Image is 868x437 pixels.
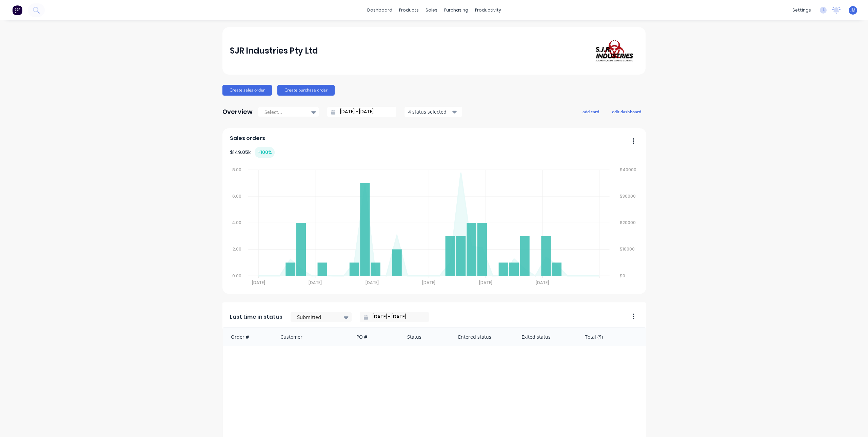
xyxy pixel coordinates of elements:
[274,328,350,346] div: Customer
[620,273,626,279] tspan: $0
[789,5,814,15] div: settings
[232,193,241,199] tspan: 6.00
[472,5,505,15] div: productivity
[396,5,422,15] div: products
[232,220,241,225] tspan: 4.00
[222,105,253,119] div: Overview
[12,5,22,15] img: Factory
[850,7,855,13] span: JM
[309,280,322,285] tspan: [DATE]
[222,85,272,96] button: Create sales order
[277,85,335,96] button: Create purchase order
[620,220,636,225] tspan: $20000
[364,5,396,15] a: dashboard
[366,280,379,285] tspan: [DATE]
[422,280,436,285] tspan: [DATE]
[230,44,318,58] div: SJR Industries Pty Ltd
[408,108,451,115] div: 4 status selected
[232,273,241,279] tspan: 0.00
[608,107,646,116] button: edit dashboard
[252,280,265,285] tspan: [DATE]
[368,312,426,322] input: Filter by date
[350,328,400,346] div: PO #
[405,107,462,117] button: 4 status selected
[620,167,637,173] tspan: $40000
[479,280,493,285] tspan: [DATE]
[620,246,635,252] tspan: $10000
[230,313,282,321] span: Last time in status
[230,134,265,142] span: Sales orders
[451,328,515,346] div: Entered status
[255,147,275,158] div: + 100 %
[422,5,441,15] div: sales
[620,193,636,199] tspan: $30000
[578,107,604,116] button: add card
[232,167,241,173] tspan: 8.00
[233,246,241,252] tspan: 2.00
[578,328,646,346] div: Total ($)
[400,328,451,346] div: Status
[230,147,275,158] div: $ 149.05k
[223,328,274,346] div: Order #
[536,280,549,285] tspan: [DATE]
[591,37,638,65] img: SJR Industries Pty Ltd
[515,328,578,346] div: Exited status
[441,5,472,15] div: purchasing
